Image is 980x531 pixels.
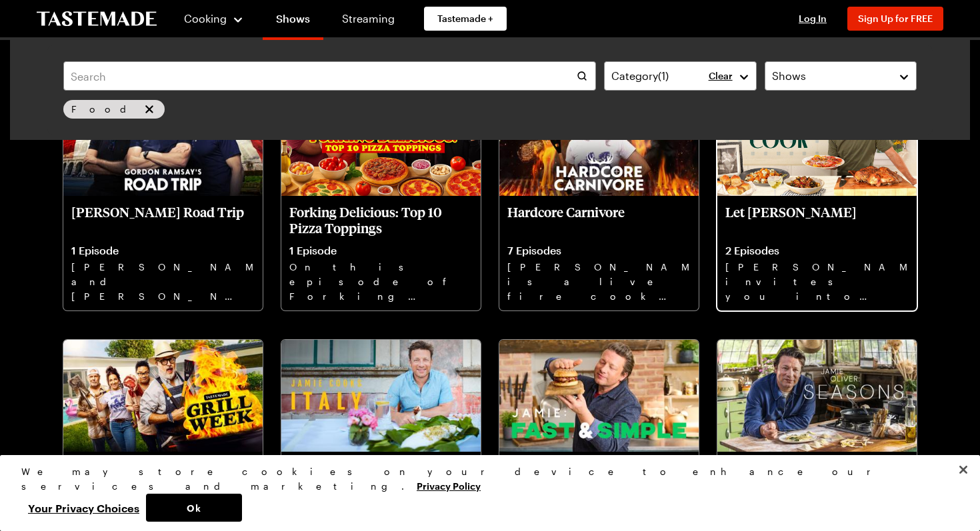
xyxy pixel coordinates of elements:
button: remove Food [142,102,157,117]
button: Cooking [183,3,244,35]
img: Hardcore Carnivore [499,84,699,196]
a: More information about your privacy, opens in a new tab [417,479,481,492]
img: Jamie Oliver: Fast & Simple [499,340,699,452]
a: Gordon Ramsay's Road Trip[PERSON_NAME] Road Trip1 Episode[PERSON_NAME], and [PERSON_NAME] hit the... [63,84,263,310]
a: Forking Delicious: Top 10 Pizza ToppingsForking Delicious: Top 10 Pizza Toppings1 EpisodeOn this ... [281,84,481,310]
img: Gordon Ramsay's Road Trip [63,84,263,196]
p: Hardcore Carnivore [507,204,691,236]
p: 2 Episodes [725,244,909,257]
a: Hardcore CarnivoreHardcore Carnivore7 Episodes[PERSON_NAME] is a live fire cook and meat scientis... [499,84,699,310]
p: 7 Episodes [507,244,691,257]
p: Let [PERSON_NAME] [725,204,909,236]
p: 1 Episode [289,244,473,257]
img: Let Frankie Cook [717,84,917,196]
span: Log In [799,13,827,24]
p: [PERSON_NAME] invites you into his home kitchen where bold flavors, big ideas and good vibes beco... [725,260,909,302]
button: Close [949,455,978,484]
div: Category ( 1 ) [611,68,729,84]
div: Privacy [21,464,947,522]
span: Shows [772,68,806,84]
p: [PERSON_NAME] is a live fire cook and meat scientist traveling the country to find her favorite p... [507,260,691,302]
span: Sign Up for FREE [858,13,933,24]
img: Forking Delicious: Top 10 Pizza Toppings [281,84,481,196]
a: Shows [263,3,323,40]
a: Let Frankie CookLet [PERSON_NAME]2 Episodes[PERSON_NAME] invites you into his home kitchen where ... [717,84,917,310]
button: Category(1) [604,61,756,91]
p: [PERSON_NAME], and [PERSON_NAME] hit the road for a wild food-filled tour of [GEOGRAPHIC_DATA], [... [71,260,255,302]
img: Jamie Oliver: Seasons [717,340,917,452]
button: Log In [786,12,839,25]
a: To Tastemade Home Page [37,11,157,27]
p: 1 Episode [71,244,255,257]
button: Sign Up for FREE [847,7,943,31]
p: Clear [709,70,733,82]
span: Cooking [184,12,227,25]
p: On this episode of Forking Delicious, we're counting down your Top Ten Pizza Toppings! [289,260,473,302]
button: Shows [765,61,917,91]
p: [PERSON_NAME] Road Trip [71,204,255,236]
img: Jamie Oliver Cooks Italy [281,340,481,452]
p: Forking Delicious: Top 10 Pizza Toppings [289,204,473,236]
button: Ok [146,494,242,522]
button: Your Privacy Choices [21,494,146,522]
div: We may store cookies on your device to enhance our services and marketing. [21,464,947,494]
img: Grill Week 2025 [63,340,263,452]
span: Tastemade + [437,12,493,25]
a: Tastemade + [424,7,507,31]
span: Food [71,103,139,115]
button: Clear Category filter [709,70,733,82]
input: Search [63,61,596,91]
